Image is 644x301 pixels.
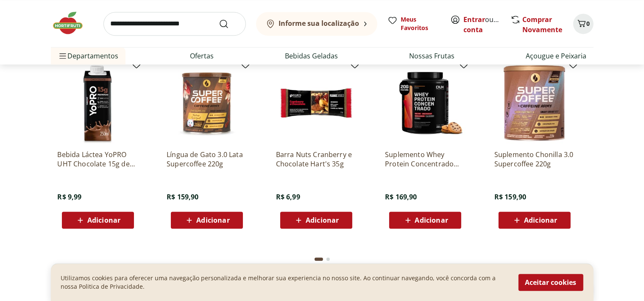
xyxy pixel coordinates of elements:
[385,192,417,202] span: R$ 169,90
[276,192,300,202] span: R$ 6,99
[167,150,247,168] a: Língua de Gato 3.0 Lata Supercoffee 220g
[196,217,229,224] span: Adicionar
[313,249,325,269] button: Current page from fs-carousel
[524,217,557,224] span: Adicionar
[499,212,571,229] button: Adicionar
[256,12,377,36] button: Informe sua localização
[58,46,119,66] span: Departamentos
[494,192,526,202] span: R$ 159,90
[276,150,357,168] a: Barra Nuts Cranberry e Chocolate Hart's 35g
[280,212,352,229] button: Adicionar
[87,217,120,224] span: Adicionar
[167,192,198,202] span: R$ 159,90
[389,212,461,229] button: Adicionar
[62,212,134,229] button: Adicionar
[409,51,454,61] a: Nossas Frutas
[276,63,357,143] img: Barra Nuts Cranberry e Chocolate Hart's 35g
[385,150,466,168] a: Suplemento Whey Protein Concentrado Cookies Dux 450g
[325,249,332,269] button: Go to page 2 from fs-carousel
[51,10,93,36] img: Hortifruti
[494,63,575,143] img: Suplemento Chonilla 3.0 Supercoffee 220g
[219,19,239,29] button: Submit Search
[519,274,583,291] button: Aceitar cookies
[526,51,587,61] a: Açougue e Peixaria
[58,63,138,143] img: Bebida Láctea YoPRO UHT Chocolate 15g de proteínas 250ml
[58,46,68,66] button: Menu
[285,51,338,61] a: Bebidas Geladas
[385,63,466,143] img: Suplemento Whey Protein Concentrado Cookies Dux 450g
[573,14,594,34] button: Carrinho
[464,15,485,24] a: Entrar
[103,12,246,36] input: search
[167,63,247,143] img: Língua de Gato 3.0 Lata Supercoffee 220g
[415,217,448,224] span: Adicionar
[494,150,575,168] a: Suplemento Chonilla 3.0 Supercoffee 220g
[464,14,502,35] span: ou
[464,15,510,34] a: Criar conta
[279,19,360,28] b: Informe sua localização
[306,217,339,224] span: Adicionar
[61,274,508,291] p: Utilizamos cookies para oferecer uma navegação personalizada e melhorar sua experiencia no nosso ...
[401,15,440,32] span: Meus Favoritos
[388,15,440,32] a: Meus Favoritos
[190,51,214,61] a: Ofertas
[58,192,82,202] span: R$ 9,99
[58,150,138,168] a: Bebida Láctea YoPRO UHT Chocolate 15g de proteínas 250ml
[523,15,563,34] a: Comprar Novamente
[587,19,590,28] span: 0
[171,212,243,229] button: Adicionar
